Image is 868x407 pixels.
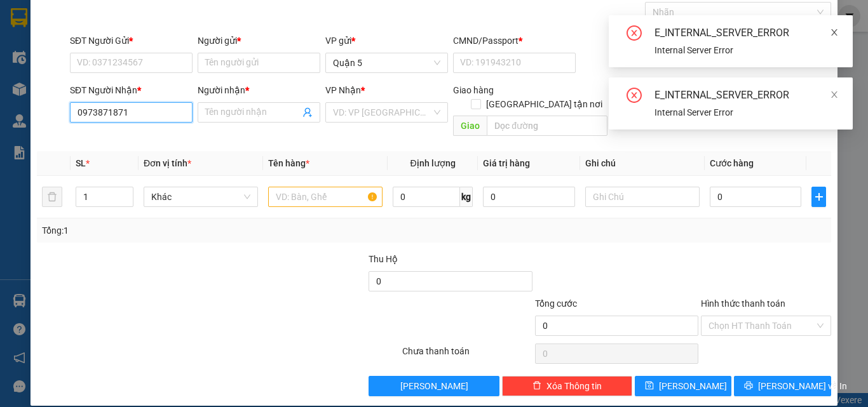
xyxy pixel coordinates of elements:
span: Xóa Thông tin [546,379,602,393]
span: SL [76,158,86,168]
button: printer[PERSON_NAME] và In [734,376,831,396]
b: Trà Lan Viên - Gửi khách hàng [78,18,126,144]
button: [PERSON_NAME] [369,376,499,396]
span: VP Nhận [325,85,361,95]
span: close [830,90,839,99]
label: Hình thức thanh toán [701,298,785,309]
span: Khác [151,187,250,206]
div: Chưa thanh toán [401,344,534,366]
div: SĐT Người Nhận [70,83,193,97]
input: Ghi Chú [585,187,700,207]
span: [GEOGRAPHIC_DATA] tận nơi [481,97,607,111]
img: logo.jpg [138,16,168,46]
li: (c) 2017 [107,60,175,76]
input: VD: Bàn, Ghế [268,187,383,207]
div: SĐT Người Gửi [70,34,193,48]
button: save[PERSON_NAME] [635,376,732,396]
button: delete [42,187,62,207]
span: Định lượng [410,158,455,168]
input: Dọc đường [487,116,607,136]
div: Internal Server Error [654,105,837,119]
span: plus [812,192,825,202]
span: Giá trị hàng [483,158,530,168]
th: Ghi chú [580,151,705,176]
button: plus [811,187,826,207]
span: Tổng cước [535,298,577,309]
span: Quận 5 [333,53,440,72]
span: close [830,28,839,37]
span: printer [744,381,753,391]
input: 0 [483,187,574,207]
div: Người gửi [198,34,320,48]
span: Đơn vị tính [144,158,191,168]
div: VP gửi [325,34,448,48]
span: save [645,381,654,391]
div: Internal Server Error [654,43,837,57]
span: Tên hàng [268,158,309,168]
div: E_INTERNAL_SERVER_ERROR [654,88,837,103]
span: [PERSON_NAME] [400,379,468,393]
button: deleteXóa Thông tin [502,376,632,396]
div: Người nhận [198,83,320,97]
span: close-circle [627,25,642,43]
span: [PERSON_NAME] và In [758,379,847,393]
span: delete [532,381,541,391]
span: Thu Hộ [369,254,398,264]
div: CMND/Passport [453,34,576,48]
span: user-add [302,107,313,117]
span: [PERSON_NAME] [659,379,727,393]
div: E_INTERNAL_SERVER_ERROR [654,25,837,41]
span: Giao hàng [453,85,494,95]
div: Tổng: 1 [42,224,336,237]
span: close-circle [627,88,642,105]
b: [DOMAIN_NAME] [107,48,175,58]
span: Giao [453,116,487,136]
span: Cước hàng [710,158,754,168]
span: kg [460,187,473,207]
b: Trà Lan Viên [16,82,46,142]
